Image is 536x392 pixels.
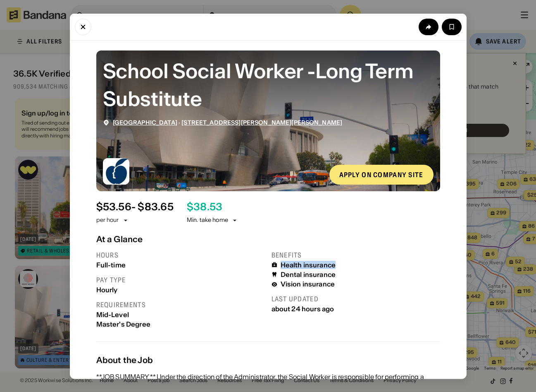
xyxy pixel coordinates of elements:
[272,250,440,259] div: Benefits
[96,320,265,328] div: Master's Degree
[181,118,342,126] a: [STREET_ADDRESS][PERSON_NAME][PERSON_NAME]
[96,300,265,309] div: Requirements
[281,270,336,278] div: Dental insurance
[96,310,265,318] div: Mid-Level
[96,201,174,213] div: $ 53.56 - $83.65
[96,216,119,224] div: per hour
[187,201,222,213] div: $ 38.53
[113,118,177,126] a: [GEOGRAPHIC_DATA]
[339,171,424,178] div: Apply on company site
[96,355,440,365] div: About the Job
[281,280,335,288] div: Vision insurance
[113,119,343,126] div: ·
[272,295,440,303] div: Last updated
[187,216,238,224] div: Min. take home
[96,261,265,269] div: Full-time
[96,275,265,284] div: Pay type
[75,18,91,35] button: Close
[96,234,440,244] div: At a Glance
[96,250,265,259] div: Hours
[281,261,336,269] div: Health insurance
[96,286,265,293] div: Hourly
[103,158,129,184] img: East Whittier City School District logo
[103,57,434,112] div: School Social Worker -Long Term Substitute
[272,305,440,313] div: about 24 hours ago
